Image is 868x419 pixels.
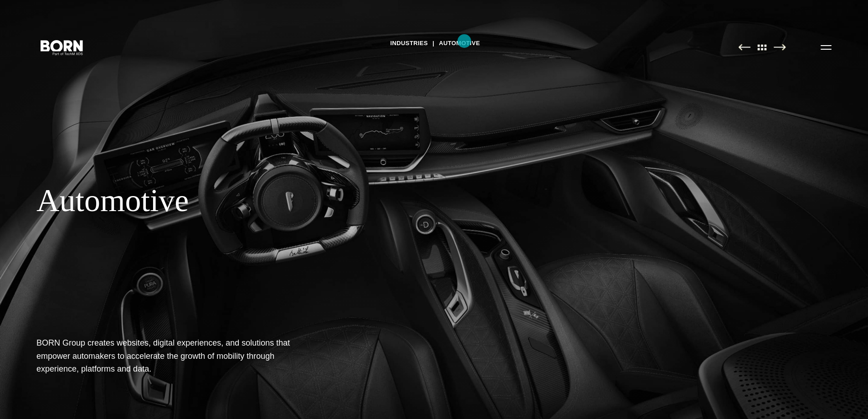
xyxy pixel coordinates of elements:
div: Automotive [36,182,556,219]
img: Previous Page [738,44,750,51]
a: Industries [390,36,428,50]
img: All Pages [753,44,772,51]
img: Next Page [774,44,786,51]
h1: BORN Group creates websites, digital experiences, and solutions that empower automakers to accele... [36,336,310,375]
a: Automotive [439,36,480,50]
button: Open [815,37,837,57]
